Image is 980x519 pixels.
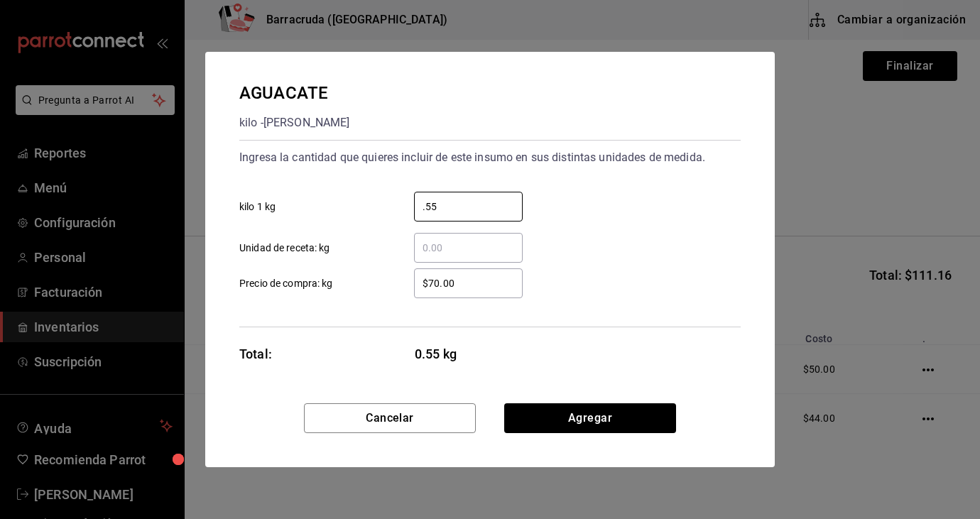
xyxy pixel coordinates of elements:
[239,200,276,214] span: kilo 1 kg
[239,276,333,291] span: Precio de compra: kg
[239,80,350,106] div: AGUACATE
[504,403,676,433] button: Agregar
[414,275,523,292] input: Precio de compra: kg
[239,344,272,364] div: Total:
[239,241,330,256] span: Unidad de receta: kg
[415,344,523,364] span: 0.55 kg
[304,403,476,433] button: Cancelar
[414,239,523,256] input: Unidad de receta: kg
[414,198,523,215] input: kilo 1 kg
[239,146,741,169] div: Ingresa la cantidad que quieres incluir de este insumo en sus distintas unidades de medida.
[239,111,350,134] div: kilo - [PERSON_NAME]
